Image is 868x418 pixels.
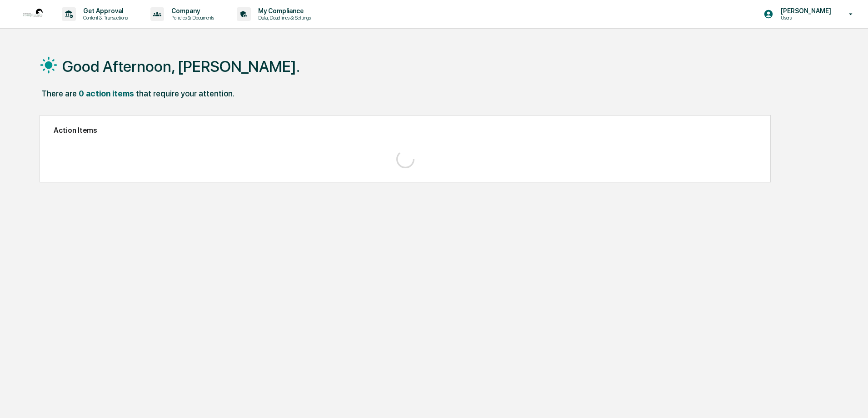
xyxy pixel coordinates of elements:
[251,7,315,15] p: My Compliance
[41,89,77,98] div: There are
[76,7,132,15] p: Get Approval
[251,15,315,21] p: Data, Deadlines & Settings
[773,15,836,21] p: Users
[164,7,219,15] p: Company
[164,15,219,21] p: Policies & Documents
[773,7,836,15] p: [PERSON_NAME]
[62,57,300,76] h1: Good Afternoon, [PERSON_NAME].
[54,126,757,135] h2: Action Items
[79,89,134,98] div: 0 action items
[22,3,44,25] img: logo
[136,89,234,98] div: that require your attention.
[76,15,132,21] p: Content & Transactions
